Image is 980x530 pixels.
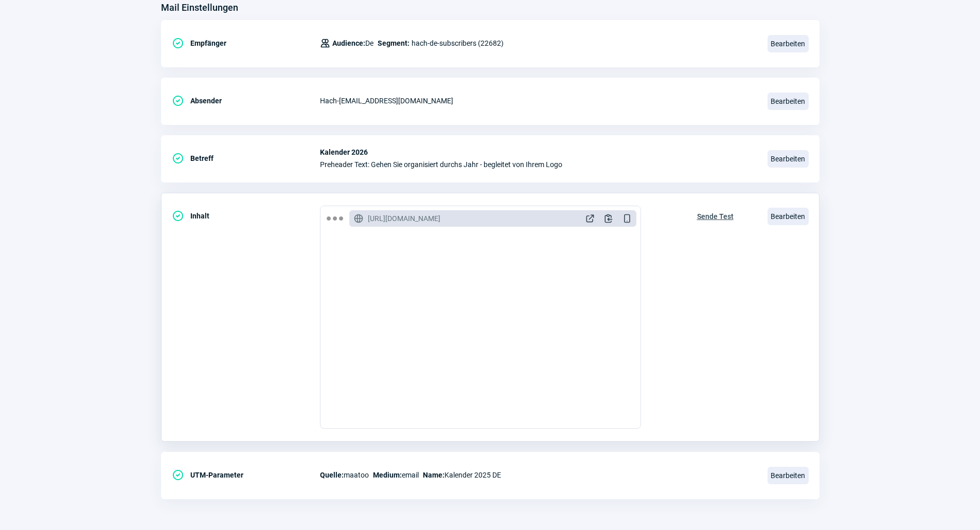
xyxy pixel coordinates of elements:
span: Preheader Text: Gehen Sie organisiert durchs Jahr - begleitet von Ihrem Logo [320,160,755,169]
div: Betreff [172,148,320,169]
span: Bearbeiten [768,467,809,484]
span: Kalender 2026 [320,148,755,156]
span: Name: [423,471,444,479]
span: email [373,469,419,481]
span: De [332,37,373,49]
div: Hach - [EMAIL_ADDRESS][DOMAIN_NAME] [320,90,755,111]
span: Kalender 2025 DE [423,469,501,481]
span: Medium: [373,471,402,479]
span: maatoo [320,469,369,481]
span: Bearbeiten [768,208,809,225]
span: Bearbeiten [768,150,809,168]
span: Sende Test [697,208,734,225]
span: [URL][DOMAIN_NAME] [368,213,440,224]
div: Inhalt [172,206,320,226]
span: Audience: [332,39,365,47]
span: Bearbeiten [768,35,809,52]
button: Sende Test [686,206,744,225]
div: hach-de-subscribers (22682) [320,33,504,53]
div: Absender [172,90,320,111]
span: Segment: [378,37,409,49]
div: UTM-Parameter [172,465,320,485]
span: Quelle: [320,471,344,479]
span: Bearbeiten [768,93,809,110]
div: Empfänger [172,33,320,53]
